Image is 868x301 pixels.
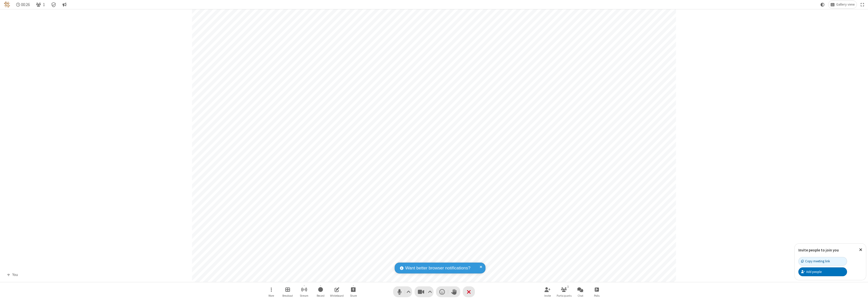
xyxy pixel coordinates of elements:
[282,294,293,297] span: Breakout
[427,286,433,297] button: Video setting
[405,286,412,297] button: Audio settings
[49,1,59,8] div: Meeting details Encryption enabled
[594,294,600,297] span: Polls
[329,285,344,299] button: Open shared whiteboard
[350,294,357,297] span: Share
[393,286,412,297] button: Mute (⌘+Shift+A)
[10,272,20,278] div: You
[801,259,830,264] div: Copy meeting link
[296,285,312,299] button: Start streaming
[313,285,328,299] button: Start recording
[268,294,274,297] span: More
[855,244,866,256] button: Close popover
[43,2,45,7] span: 1
[463,286,475,297] button: End or leave meeting
[798,257,847,266] button: Copy meeting link
[836,3,855,7] span: Gallery view
[14,1,32,8] div: Timer
[448,286,460,297] button: Raise hand
[436,286,448,297] button: Send a reaction
[556,285,572,299] button: Open participant list
[544,294,551,297] span: Invite
[828,1,857,8] button: Change layout
[557,294,572,297] span: Participants
[566,284,570,289] div: 1
[405,265,470,271] span: Want better browser notifications?
[4,2,10,8] img: QA Selenium DO NOT DELETE OR CHANGE
[330,294,344,297] span: Whiteboard
[798,267,847,276] button: Add people
[300,294,308,297] span: Stream
[346,285,361,299] button: Start sharing
[798,248,839,252] label: Invite people to join you
[859,1,866,8] button: Fullscreen
[540,285,555,299] button: Invite participants (⌘+Shift+I)
[578,294,583,297] span: Chat
[415,286,433,297] button: Stop video (⌘+Shift+V)
[264,285,279,299] button: Open menu
[317,294,324,297] span: Record
[280,285,295,299] button: Manage Breakout Rooms
[60,1,68,8] button: Conversation
[21,2,30,7] span: 00:26
[589,285,604,299] button: Open poll
[819,1,827,8] button: Using system theme
[34,1,47,8] button: Open participant list
[573,285,588,299] button: Open chat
